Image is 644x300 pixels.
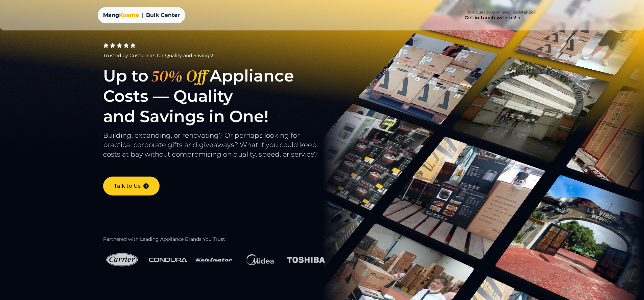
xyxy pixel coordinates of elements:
h2: Partnered with Leading Appliance Brands You Trust [103,236,337,243]
a: MangKosme [103,11,139,19]
span: | [142,11,143,19]
span: Kosme [119,12,139,18]
p: Have questions or need assistance? [464,9,536,15]
span: 50% Off [148,66,210,86]
img: Midea Logo [241,248,279,272]
h4: Get in touch with us! [464,15,522,21]
span: Bulk Center [146,11,180,19]
img: Condura Logo [149,254,187,266]
h1: Up to Appliance Costs — Quality and Savings in One! [103,66,337,126]
img: Carrier Logo [103,248,141,272]
img: Toshiba Logo [287,253,325,267]
a: Have questions or need assistance? Get in touch with us! [454,5,547,25]
a: Talk to Us [103,177,160,195]
p: Building, expanding, or renovating? Or perhaps looking for practical corporate gifts and giveaway... [103,131,337,166]
div: Trusted by Customers for Quality and Savings! [103,52,337,59]
div: Mang [103,11,139,19]
img: Kelvinator Logo [195,248,233,272]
